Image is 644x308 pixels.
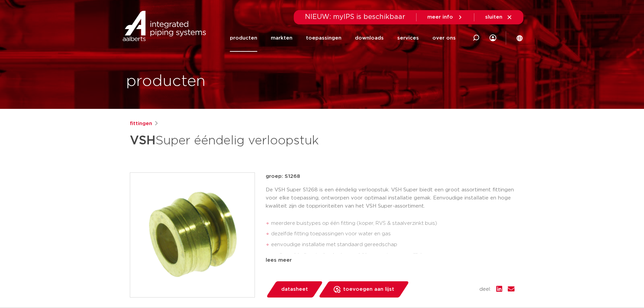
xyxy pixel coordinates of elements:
[130,120,152,128] a: fittingen
[271,239,515,250] li: eenvoudige installatie met standaard gereedschap
[427,14,463,20] a: meer info
[355,24,384,52] a: downloads
[130,135,156,147] strong: VSH
[230,24,456,52] nav: Menu
[266,281,323,298] a: datasheet
[266,256,515,264] div: lees meer
[130,131,384,151] h1: Super ééndelig verloopstuk
[397,24,419,52] a: services
[281,284,308,295] span: datasheet
[271,250,515,261] li: snelle verbindingstechnologie waarbij her-montage mogelijk is
[126,71,206,92] h1: producten
[271,24,292,52] a: markten
[306,24,341,52] a: toepassingen
[490,24,496,52] div: my IPS
[266,172,515,181] p: groep: S1268
[130,173,255,297] img: Product Image for VSH Super ééndelig verloopstuk
[479,285,491,293] span: deel:
[343,284,394,295] span: toevoegen aan lijst
[266,186,515,210] p: De VSH Super S1268 is een ééndelig verloopstuk. VSH Super biedt een groot assortiment fittingen v...
[305,14,405,20] span: NIEUW: myIPS is beschikbaar
[485,14,512,20] a: sluiten
[432,24,456,52] a: over ons
[427,15,453,20] span: meer info
[230,24,257,52] a: producten
[485,15,502,20] span: sluiten
[271,218,515,229] li: meerdere buistypes op één fitting (koper, RVS & staalverzinkt buis)
[271,229,515,239] li: dezelfde fitting toepassingen voor water en gas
